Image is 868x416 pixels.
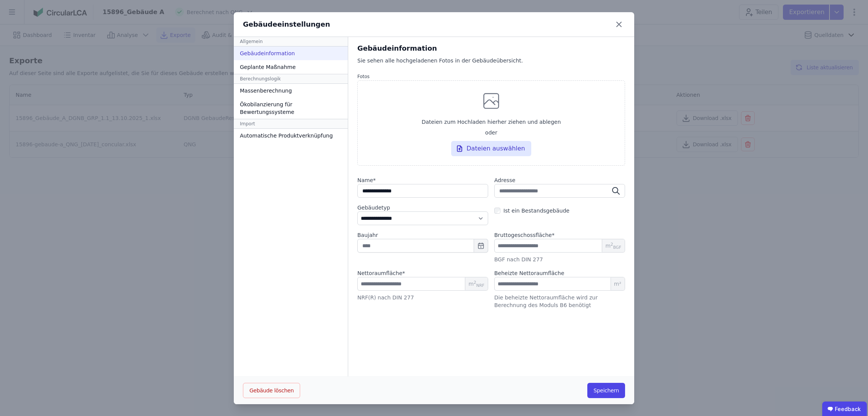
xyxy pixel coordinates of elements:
[494,256,625,263] div: BGF nach DIN 277
[234,98,348,119] div: Ökobilanzierung für Bewertungssysteme
[468,280,484,288] span: m
[234,37,348,46] div: Allgemein
[234,119,348,129] div: Import
[476,283,484,288] sub: NRF
[357,176,488,184] label: audits.requiredField
[613,245,621,250] sub: BGF
[451,141,531,156] div: Dateien auswählen
[234,84,348,98] div: Massenberechnung
[494,269,564,277] label: Beheizte Nettoraumfläche
[357,43,625,54] div: Gebäudeinformation
[494,294,625,309] div: Die beheizte Nettoraumfläche wird zur Berechnung des Moduls B6 benötigt
[243,383,300,398] button: Gebäude löschen
[611,277,625,290] span: m²
[243,19,330,30] div: Gebäudeeinstellungen
[485,129,497,136] span: oder
[357,57,625,72] div: Sie sehen alle hochgeladenen Fotos in der Gebäudeübersicht.
[500,207,569,214] label: Ist ein Bestandsgebäude
[234,60,348,74] div: Geplante Maßnahme
[587,383,625,398] button: Speichern
[357,74,625,80] label: Fotos
[234,46,348,60] div: Gebäudeinformation
[234,74,348,84] div: Berechnungslogik
[357,294,488,301] div: NRF(R) nach DIN 277
[357,269,405,277] label: audits.requiredField
[357,204,488,211] label: Gebäudetyp
[494,231,555,239] label: audits.requiredField
[611,242,613,246] sup: 2
[357,231,488,239] label: Baujahr
[234,129,348,142] div: Automatische Produktverknüpfung
[605,242,621,250] span: m
[421,118,561,126] span: Dateien zum Hochladen hierher ziehen und ablegen
[494,176,625,184] label: Adresse
[474,280,476,285] sup: 2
